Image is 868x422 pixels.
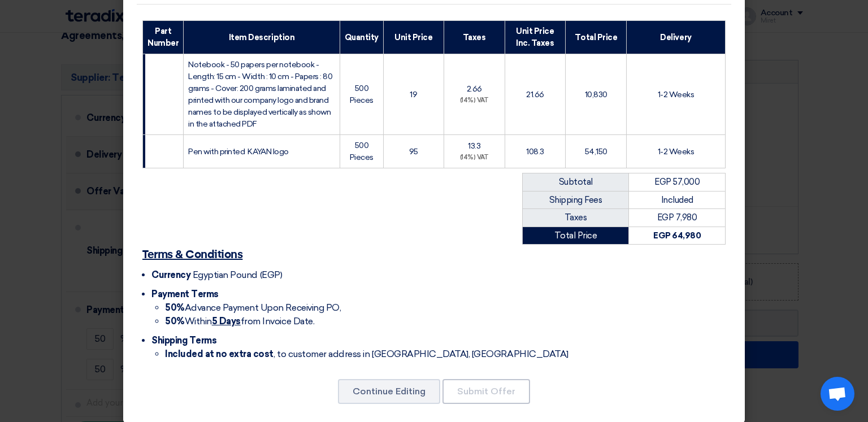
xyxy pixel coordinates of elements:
[212,316,241,327] u: 5 Days
[661,195,693,205] span: Included
[184,21,340,54] th: Item Description
[142,249,242,260] u: Terms & Conditions
[193,269,282,280] span: Egyptian Pound (EGP)
[165,316,314,327] span: Within from Invoice Date.
[350,141,374,162] span: 500 Pieces
[165,316,185,327] strong: 50%
[340,21,383,54] th: Quantity
[165,302,185,313] strong: 50%
[449,96,500,106] div: (14%) VAT
[523,209,629,227] td: Taxes
[523,173,629,192] td: Subtotal
[338,379,440,404] button: Continue Editing
[350,84,374,105] span: 500 Pieces
[523,191,629,209] td: Shipping Fees
[442,379,530,404] button: Submit Offer
[585,147,607,156] span: 54,150
[468,141,480,151] span: 13.3
[658,147,695,156] span: 1-2 Weeks
[467,84,482,94] span: 2.66
[627,21,726,54] th: Delivery
[383,21,444,54] th: Unit Price
[629,173,726,192] td: EGP 57,000
[526,90,544,99] span: 21.66
[505,21,566,54] th: Unit Price Inc. Taxes
[188,60,332,129] span: Notebook - 50 papers per notebook - Length: 15 cm - Width : 10 cm - Papers : 80 grams - Cover: 20...
[165,347,726,361] li: , to customer address in [GEOGRAPHIC_DATA], [GEOGRAPHIC_DATA]
[165,349,274,359] strong: Included at no extra cost
[444,21,505,54] th: Taxes
[821,377,854,411] div: Open chat
[151,335,216,346] span: Shipping Terms
[165,302,341,313] span: Advance Payment Upon Receiving PO,
[449,153,500,163] div: (14%) VAT
[151,269,190,280] span: Currency
[409,147,418,156] span: 95
[410,90,417,99] span: 19
[657,212,697,223] span: EGP 7,980
[526,147,544,156] span: 108.3
[523,227,629,245] td: Total Price
[653,230,701,241] strong: EGP 64,980
[188,147,289,156] span: Pen with printed KAYAN logo
[566,21,627,54] th: Total Price
[658,90,695,99] span: 1-2 Weeks
[151,289,219,299] span: Payment Terms
[585,90,607,99] span: 10,830
[143,21,184,54] th: Part Number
